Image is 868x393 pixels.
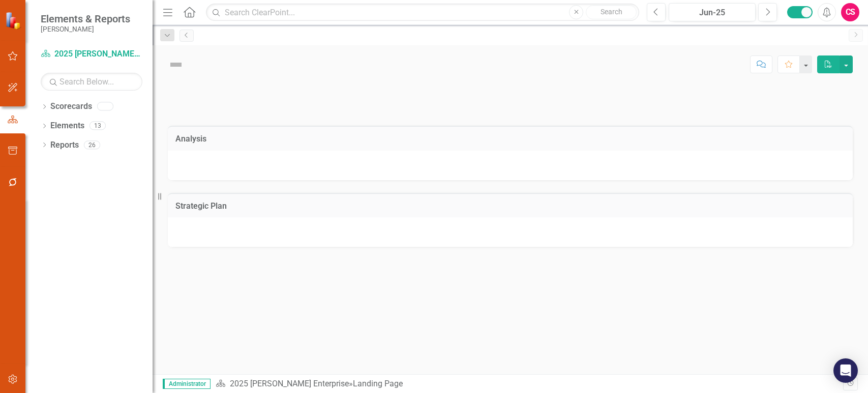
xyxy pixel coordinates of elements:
small: [PERSON_NAME] [41,25,130,33]
h3: Strategic Plan [175,202,845,211]
span: Elements & Reports [41,13,130,25]
a: Elements [50,120,84,132]
button: Jun-25 [669,3,756,21]
input: Search Below... [41,73,142,91]
img: Not Defined [168,57,184,73]
a: Scorecards [50,101,92,113]
div: 13 [89,122,106,130]
div: Landing Page [353,379,403,388]
a: Reports [50,139,79,151]
a: 2025 [PERSON_NAME] Enterprise [41,48,142,60]
input: Search ClearPoint... [206,4,639,21]
button: Search [586,5,637,19]
h3: Analysis [175,134,845,144]
span: Administrator [163,379,211,389]
button: CS [841,3,859,21]
div: » [216,378,843,390]
div: 26 [84,141,100,149]
div: Open Intercom Messenger [833,358,858,383]
img: ClearPoint Strategy [5,11,23,30]
span: Search [601,8,622,16]
a: 2025 [PERSON_NAME] Enterprise [230,379,349,388]
div: Jun-25 [672,7,752,19]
